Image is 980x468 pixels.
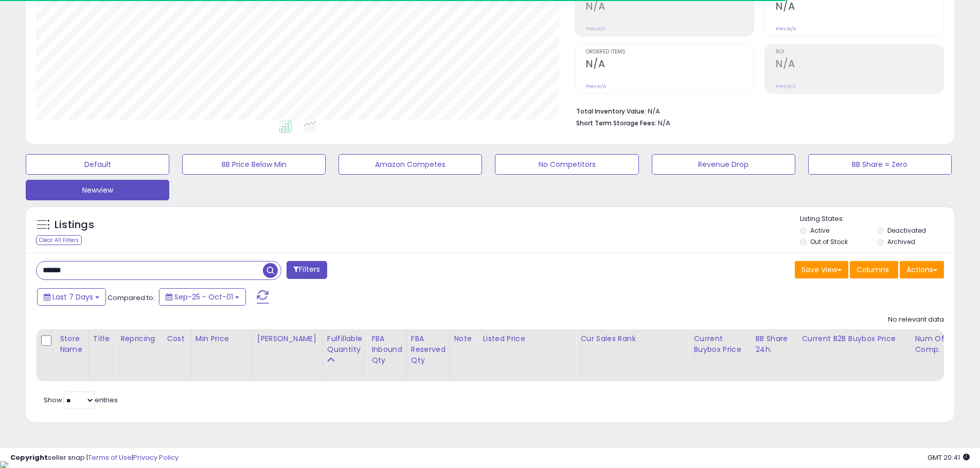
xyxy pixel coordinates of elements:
span: Compared to: [108,293,155,303]
button: Revenue Drop [652,154,795,175]
span: Sep-25 - Oct-01 [174,292,233,302]
button: BB Price Below Min [182,154,326,175]
b: Short Term Storage Fees: [576,119,656,127]
a: Privacy Policy [133,453,179,462]
p: Listing States: [800,214,954,224]
span: 2025-10-9 20:41 GMT [928,453,970,462]
div: No relevant data [888,315,944,325]
span: N/A [658,118,670,128]
div: Min Price [195,333,248,344]
div: FBA Reserved Qty [411,333,446,366]
div: Clear All Filters [36,235,82,245]
div: seller snap | | [10,453,179,463]
div: Note [454,333,474,344]
div: [PERSON_NAME] [257,333,318,344]
small: Prev: N/A [776,26,796,32]
button: Last 7 Days [37,288,106,306]
button: Columns [850,261,898,278]
label: Out of Stock [810,237,848,246]
label: Active [810,226,829,235]
b: Total Inventory Value: [576,107,646,116]
h2: N/A [776,1,943,14]
small: Prev: N/A [776,83,796,89]
div: Cost [167,333,187,344]
h2: N/A [586,58,754,72]
button: Filters [287,261,327,279]
div: Current B2B Buybox Price [801,333,906,344]
button: Newview [26,180,169,200]
small: Prev: N/A [586,83,606,89]
small: Prev: N/A [586,26,606,32]
h2: N/A [776,58,943,72]
div: Num of Comp. [915,333,952,355]
label: Deactivated [887,226,926,235]
label: Archived [887,237,915,246]
h5: Listings [55,218,94,232]
div: Store Name [60,333,84,355]
button: BB Share = Zero [808,154,952,175]
button: Save View [795,261,848,278]
div: Repricing [120,333,158,344]
li: N/A [576,104,936,117]
div: Fulfillable Quantity [327,333,363,355]
span: Show: entries [44,395,118,405]
span: ROI [776,49,943,55]
div: Cur Sales Rank [580,333,685,344]
span: Columns [857,265,889,275]
div: Listed Price [483,333,572,344]
button: No Competitors [495,154,638,175]
button: Default [26,154,169,175]
span: Last 7 Days [52,292,93,302]
div: FBA inbound Qty [371,333,402,366]
button: Actions [900,261,944,278]
div: BB Share 24h. [755,333,793,355]
h2: N/A [586,1,754,14]
button: Amazon Competes [338,154,482,175]
div: Title [93,333,112,344]
div: Current Buybox Price [693,333,746,355]
strong: Copyright [10,453,48,462]
a: Terms of Use [88,453,132,462]
span: Ordered Items [586,49,754,55]
button: Sep-25 - Oct-01 [159,288,246,306]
